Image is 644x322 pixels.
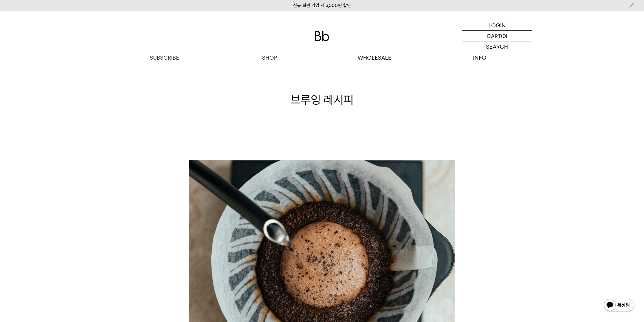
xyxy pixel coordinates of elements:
a: SHOP [217,52,322,63]
a: 신규 회원 가입 시 3,000원 할인 [293,3,351,8]
h1: 브루잉 레시피 [112,92,532,108]
a: LOGIN [462,20,532,31]
a: CART (0) [462,31,532,41]
img: 카카오톡 채널 1:1 채팅 버튼 [603,298,635,313]
p: (0) [501,31,507,41]
a: SUBSCRIBE [112,52,217,63]
p: CART [487,31,501,41]
p: WHOLESALE [322,52,427,63]
p: LOGIN [488,20,506,30]
p: SEARCH [486,41,508,52]
p: INFO [427,52,532,63]
img: 로고 [315,31,329,41]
